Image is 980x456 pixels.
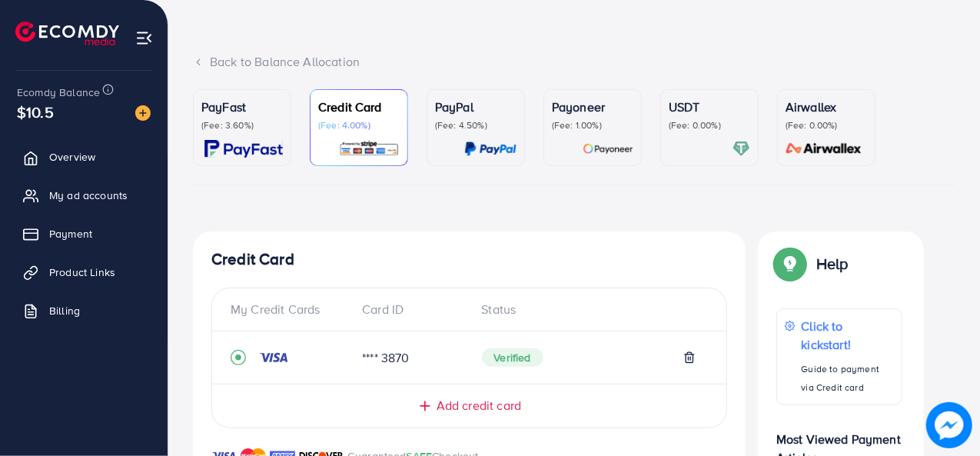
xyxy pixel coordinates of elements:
img: card [464,140,517,158]
img: card [781,140,867,158]
img: card [204,140,283,158]
p: Guide to payment via Credit card [802,360,894,397]
h4: Credit Card [211,250,727,269]
img: image [929,405,969,445]
p: Credit Card [318,98,400,116]
p: (Fee: 0.00%) [786,119,867,131]
p: (Fee: 4.50%) [435,119,517,131]
span: Ecomdy Balance [17,85,100,100]
img: menu [135,29,153,47]
p: (Fee: 1.00%) [552,119,633,131]
p: PayFast [201,98,283,116]
span: Billing [49,303,80,318]
span: Payment [49,226,92,241]
a: Product Links [12,257,156,288]
img: card [733,140,750,158]
p: (Fee: 3.60%) [201,119,283,131]
p: Click to kickstart! [802,317,894,354]
p: (Fee: 4.00%) [318,119,400,131]
p: USDT [669,98,750,116]
div: My Credit Cards [231,301,350,318]
p: (Fee: 0.00%) [669,119,750,131]
img: credit [258,351,289,364]
span: My ad accounts [49,188,128,203]
a: Overview [12,141,156,172]
a: My ad accounts [12,180,156,211]
span: Overview [49,149,95,165]
img: image [135,105,151,121]
span: $10.5 [17,101,54,123]
img: card [583,140,633,158]
div: Back to Balance Allocation [193,53,955,71]
p: Help [816,255,849,273]
p: Payoneer [552,98,633,116]
a: Payment [12,218,156,249]
p: PayPal [435,98,517,116]
div: Status [470,301,709,318]
p: Airwallex [786,98,867,116]
img: Popup guide [776,250,804,278]
img: logo [15,22,119,45]
img: card [339,140,400,158]
span: Verified [482,348,543,367]
span: Add credit card [437,397,521,414]
a: Billing [12,295,156,326]
span: Product Links [49,265,115,280]
div: Card ID [350,301,469,318]
svg: record circle [231,350,246,365]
